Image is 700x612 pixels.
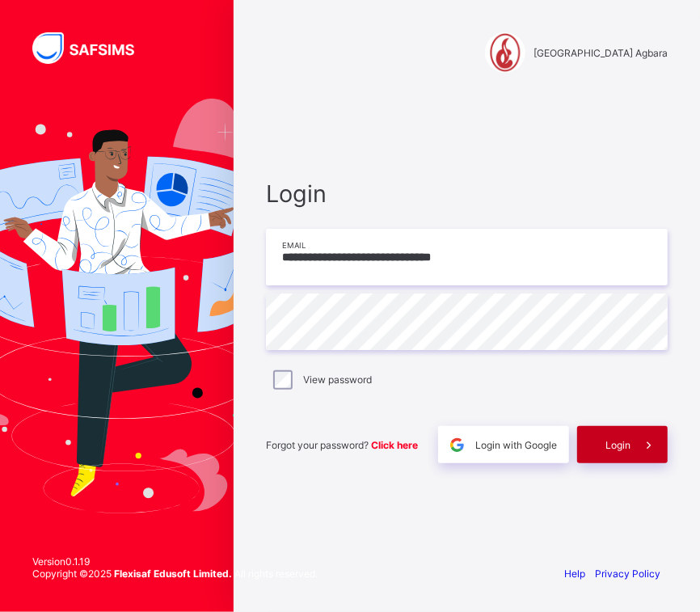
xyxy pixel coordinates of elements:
[605,439,630,451] span: Login
[475,439,557,451] span: Login with Google
[266,179,668,208] span: Login
[371,439,418,451] a: Click here
[32,555,318,568] span: Version 0.1.19
[266,439,418,451] span: Forgot your password?
[32,32,154,64] img: SAFSIMS Logo
[448,436,466,454] img: google.396cfc9801f0270233282035f929180a.svg
[564,568,585,580] a: Help
[595,568,660,580] a: Privacy Policy
[304,374,373,386] label: View password
[533,47,668,59] span: [GEOGRAPHIC_DATA] Agbara
[114,568,232,580] strong: Flexisaf Edusoft Limited.
[32,568,318,580] span: Copyright © 2025 All rights reserved.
